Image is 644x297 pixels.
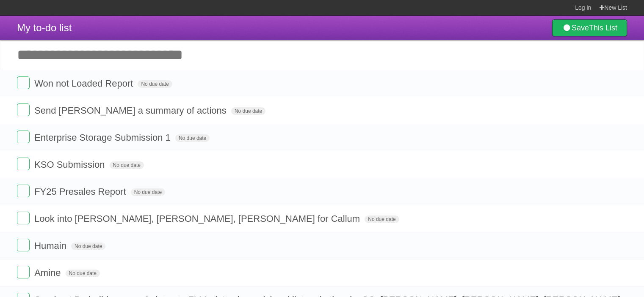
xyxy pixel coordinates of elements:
[175,134,210,142] span: No due date
[34,78,135,89] span: Won not Loaded Report
[34,159,107,170] span: KSO Submission
[17,104,30,116] label: Done
[17,131,30,143] label: Done
[110,161,144,169] span: No due date
[17,158,30,170] label: Done
[34,267,63,278] span: Amine
[71,243,105,250] span: No due date
[131,188,165,196] span: No due date
[34,132,173,143] span: Enterprise Storage Submission 1
[17,239,30,251] label: Done
[17,212,30,224] label: Done
[17,22,72,33] span: My to-do list
[17,185,30,197] label: Done
[231,107,265,115] span: No due date
[138,80,172,88] span: No due date
[66,270,100,277] span: No due date
[34,240,69,251] span: Humain
[17,76,30,89] label: Done
[34,105,229,116] span: Send [PERSON_NAME] a summary of actions
[365,215,399,223] span: No due date
[17,266,30,278] label: Done
[552,19,627,36] a: SaveThis List
[589,24,617,32] b: This List
[34,213,362,224] span: Look into [PERSON_NAME], [PERSON_NAME], [PERSON_NAME] for Callum
[34,186,128,197] span: FY25 Presales Report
